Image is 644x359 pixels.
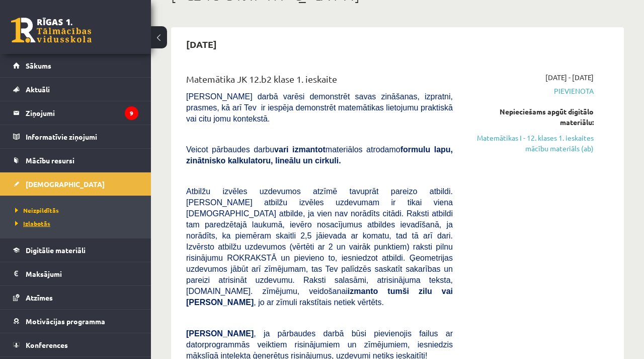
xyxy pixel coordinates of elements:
[13,238,138,262] a: Digitālie materiāli
[26,317,105,326] span: Motivācijas programma
[274,145,326,154] b: vari izmantot
[186,145,453,165] b: formulu lapu, zinātnisko kalkulatoru, lineālu un cirkuli.
[468,86,594,96] span: Pievienota
[13,101,138,125] a: Ziņojumi9
[26,156,74,165] span: Mācību resursi
[26,340,68,349] span: Konferences
[13,172,138,196] a: [DEMOGRAPHIC_DATA]
[125,106,138,120] i: 9
[26,262,138,285] legend: Maksājumi
[13,333,138,356] a: Konferences
[186,187,453,307] span: Atbilžu izvēles uzdevumos atzīmē tavuprāt pareizo atbildi. [PERSON_NAME] atbilžu izvēles uzdevuma...
[15,206,141,215] a: Neizpildītās
[26,246,86,255] span: Digitālie materiāli
[13,125,138,148] a: Informatīvie ziņojumi
[468,133,594,154] a: Matemātikas I - 12. klases 1. ieskaites mācību materiāls (ab)
[13,78,138,101] a: Aktuāli
[15,206,59,214] span: Neizpildītās
[26,125,138,148] legend: Informatīvie ziņojumi
[468,106,594,128] div: Nepieciešams apgūt digitālo materiālu:
[15,219,50,227] span: Izlabotās
[13,310,138,333] a: Motivācijas programma
[186,145,453,165] span: Veicot pārbaudes darbu materiālos atrodamo
[26,101,138,125] legend: Ziņojumi
[13,54,138,77] a: Sākums
[545,72,594,83] span: [DATE] - [DATE]
[26,85,50,94] span: Aktuāli
[11,18,92,43] a: Rīgas 1. Tālmācības vidusskola
[186,92,453,123] span: [PERSON_NAME] darbā varēsi demonstrēt savas zināšanas, izpratni, prasmes, kā arī Tev ir iespēja d...
[186,72,453,91] div: Matemātika JK 12.b2 klase 1. ieskaite
[13,286,138,309] a: Atzīmes
[186,329,254,338] span: [PERSON_NAME]
[26,61,51,70] span: Sākums
[13,149,138,172] a: Mācību resursi
[26,179,105,189] span: [DEMOGRAPHIC_DATA]
[15,219,141,228] a: Izlabotās
[13,262,138,285] a: Maksājumi
[348,287,378,295] b: izmanto
[26,293,53,302] span: Atzīmes
[176,32,227,56] h2: [DATE]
